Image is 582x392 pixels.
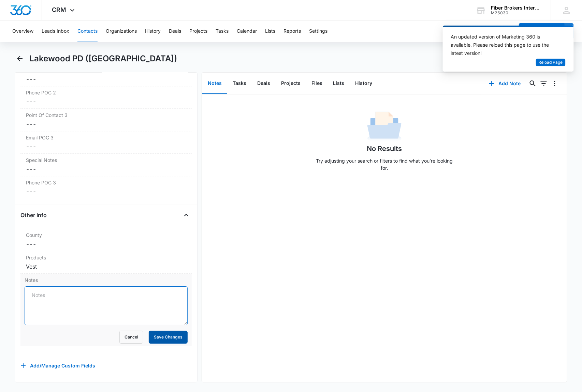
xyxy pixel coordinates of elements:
[12,20,33,42] button: Overview
[181,210,192,221] button: Close
[309,20,328,42] button: Settings
[52,6,67,13] span: CRM
[26,89,186,96] label: Phone POC 2
[15,53,25,64] button: Back
[519,23,565,40] button: Add Contact
[283,20,301,42] button: Reports
[169,20,181,42] button: Deals
[189,20,207,42] button: Projects
[145,20,161,42] button: History
[20,176,192,198] div: Phone POC 3---
[26,97,186,106] dd: ---
[527,78,538,89] button: Search...
[29,54,177,64] h1: Lakewood PD ([GEOGRAPHIC_DATA])
[276,73,306,94] button: Projects
[26,75,186,83] dd: ---
[227,73,252,94] button: Tasks
[26,165,186,173] dd: ---
[482,75,527,92] button: Add Note
[20,211,47,219] h4: Other Info
[26,254,186,261] label: Products
[119,331,143,344] button: Cancel
[20,64,192,86] div: Email POC 2---
[26,231,186,239] label: County
[202,73,227,94] button: Notes
[328,73,350,94] button: Lists
[20,109,192,131] div: Point Of Contact 3---
[367,144,402,154] h1: No Results
[26,134,186,141] label: Email POC 3
[491,5,541,11] div: account name
[26,142,186,151] dd: ---
[25,276,188,284] label: Notes
[26,156,186,164] label: Special Notes
[20,365,95,371] a: Add/Manage Custom Fields
[20,154,192,176] div: Special Notes---
[20,229,192,251] div: County---
[539,59,563,66] span: Reload Page
[20,358,95,374] button: Add/Manage Custom Fields
[538,78,549,89] button: Filters
[26,262,186,271] div: Vest
[26,187,186,196] dd: ---
[26,240,186,248] dd: ---
[216,20,229,42] button: Tasks
[306,73,328,94] button: Files
[149,331,188,344] button: Save Changes
[26,111,186,119] label: Point Of Contact 3
[313,157,456,171] p: Try adjusting your search or filters to find what you’re looking for.
[350,73,378,94] button: History
[536,59,566,66] button: Reload Page
[26,120,186,128] dd: ---
[26,179,186,186] label: Phone POC 3
[367,109,402,144] img: No Data
[252,73,276,94] button: Deals
[42,20,69,42] button: Leads Inbox
[451,33,557,57] div: An updated version of Marketing 360 is available. Please reload this page to use the latest version!
[77,20,98,42] button: Contacts
[106,20,137,42] button: Organizations
[491,11,541,15] div: account id
[237,20,257,42] button: Calendar
[549,78,560,89] button: Overflow Menu
[20,251,192,274] div: ProductsVest
[20,131,192,154] div: Email POC 3---
[265,20,275,42] button: Lists
[20,86,192,109] div: Phone POC 2---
